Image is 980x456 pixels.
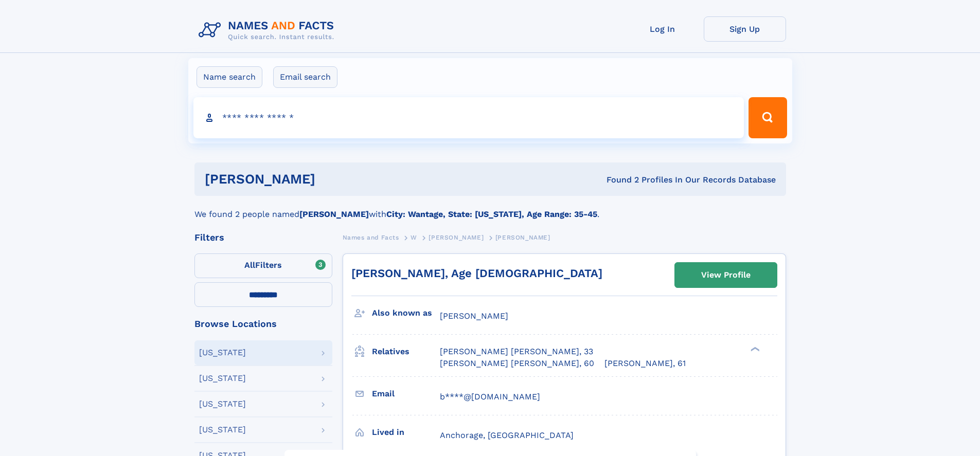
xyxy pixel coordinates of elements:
a: [PERSON_NAME] [PERSON_NAME], 33 [440,346,593,357]
b: City: Wantage, State: [US_STATE], Age Range: 35-45 [386,209,597,219]
h3: Email [372,385,440,403]
h3: Relatives [372,343,440,360]
a: Log In [621,16,704,42]
a: [PERSON_NAME], Age [DEMOGRAPHIC_DATA] [351,267,602,280]
label: Email search [273,66,337,88]
input: search input [193,97,744,138]
span: [PERSON_NAME] [440,311,508,321]
div: Filters [194,233,332,242]
div: [US_STATE] [199,400,246,408]
img: Logo Names and Facts [194,16,343,44]
a: [PERSON_NAME] [429,231,484,244]
a: [PERSON_NAME] [PERSON_NAME], 60 [440,358,594,369]
h3: Lived in [372,424,440,441]
button: Search Button [749,97,787,138]
h1: [PERSON_NAME] [205,173,461,186]
label: Name search [197,66,262,88]
a: Names and Facts [343,231,399,244]
a: Sign Up [704,16,786,42]
div: [US_STATE] [199,374,246,382]
div: ❯ [748,346,760,353]
div: Found 2 Profiles In Our Records Database [461,174,776,186]
div: View Profile [701,263,751,287]
span: [PERSON_NAME] [429,234,484,241]
div: [US_STATE] [199,426,246,434]
span: Anchorage, [GEOGRAPHIC_DATA] [440,430,574,440]
div: We found 2 people named with . [194,196,786,221]
a: W [411,231,417,244]
div: [US_STATE] [199,349,246,357]
div: Browse Locations [194,319,332,329]
span: All [244,260,255,270]
label: Filters [194,253,332,278]
h3: Also known as [372,304,440,322]
a: [PERSON_NAME], 61 [604,358,686,369]
b: [PERSON_NAME] [299,209,369,219]
a: View Profile [675,263,777,287]
span: W [411,234,417,241]
span: [PERSON_NAME] [495,234,550,241]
